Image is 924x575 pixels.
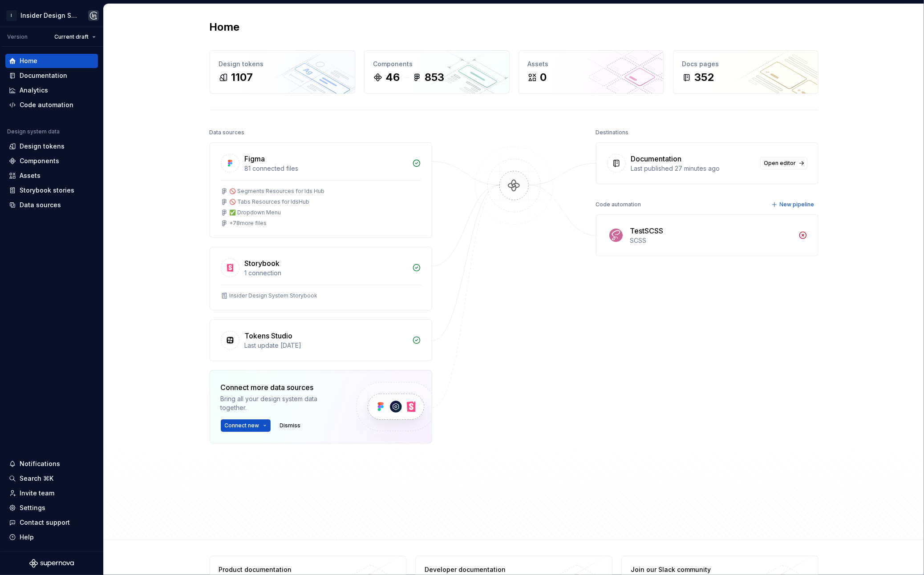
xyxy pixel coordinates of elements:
[631,164,755,173] div: Last published 27 minutes ago
[210,319,432,361] a: Tokens StudioLast update [DATE]
[769,198,819,211] button: New pipeline
[276,419,305,432] button: Dismiss
[20,101,73,109] div: Code automation
[230,198,310,205] div: 🚫 Tabs Resources for IdsHub
[245,269,407,277] div: 1 connection
[20,518,70,527] div: Contact support
[230,292,318,299] div: Insider Design System Storybook
[5,471,98,486] button: Search ⌘K
[54,33,89,40] span: Current draft
[519,50,664,94] a: Assets0
[764,160,796,167] span: Open editor
[231,70,253,84] div: 1107
[5,154,98,168] a: Components
[20,186,74,195] div: Storybook stories
[5,98,98,112] a: Code automation
[20,459,60,468] div: Notifications
[20,533,34,542] div: Help
[631,153,682,164] div: Documentation
[245,330,293,341] div: Tokens Studio
[221,394,341,412] div: Bring all your design system data together.
[230,220,267,227] div: + 78 more files
[20,86,48,95] div: Analytics
[280,422,301,429] span: Dismiss
[210,50,355,94] a: Design tokens1107
[7,33,28,40] div: Version
[373,60,500,68] div: Components
[5,515,98,530] button: Contact support
[245,341,407,350] div: Last update [DATE]
[245,153,265,164] div: Figma
[5,169,98,183] a: Assets
[230,209,281,216] div: ✅ Dropdown Menu
[7,128,60,135] div: Design system data
[425,70,445,84] div: 853
[210,126,245,139] div: Data sources
[20,503,45,512] div: Settings
[5,198,98,212] a: Data sources
[210,20,240,34] h2: Home
[425,565,554,574] div: Developer documentation
[5,501,98,515] a: Settings
[20,142,65,151] div: Design tokens
[2,6,101,25] button: IInsider Design SystemCagdas yildirim
[630,236,793,245] div: SCSS
[5,486,98,500] a: Invite team
[780,201,815,208] span: New pipeline
[5,530,98,544] button: Help
[20,157,59,165] div: Components
[20,201,61,209] div: Data sources
[20,71,67,80] div: Documentation
[29,559,74,568] svg: Supernova Logo
[760,157,807,169] a: Open editor
[596,198,641,211] div: Code automation
[230,188,325,195] div: 🚫 Segments Resources for Ids Hub
[88,10,99,21] img: Cagdas yildirim
[5,54,98,68] a: Home
[6,10,17,21] div: I
[20,171,41,180] div: Assets
[540,70,547,84] div: 0
[5,68,98,83] a: Documentation
[630,225,664,236] div: TestSCSS
[225,422,259,429] span: Connect new
[386,70,400,84] div: 46
[631,565,760,574] div: Join our Slack community
[245,164,407,173] div: 81 connected files
[20,489,54,498] div: Invite team
[695,70,714,84] div: 352
[20,474,53,483] div: Search ⌘K
[528,60,655,68] div: Assets
[5,457,98,471] button: Notifications
[219,565,349,574] div: Product documentation
[682,60,809,68] div: Docs pages
[245,258,280,269] div: Storybook
[221,382,341,393] div: Connect more data sources
[5,139,98,153] a: Design tokens
[219,60,346,68] div: Design tokens
[50,31,100,43] button: Current draft
[221,419,271,432] button: Connect new
[5,183,98,197] a: Storybook stories
[210,247,432,310] a: Storybook1 connectionInsider Design System Storybook
[20,56,37,65] div: Home
[673,50,819,94] a: Docs pages352
[5,83,98,97] a: Analytics
[20,11,77,20] div: Insider Design System
[364,50,510,94] a: Components46853
[210,142,432,238] a: Figma81 connected files🚫 Segments Resources for Ids Hub🚫 Tabs Resources for IdsHub✅ Dropdown Menu...
[596,126,629,139] div: Destinations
